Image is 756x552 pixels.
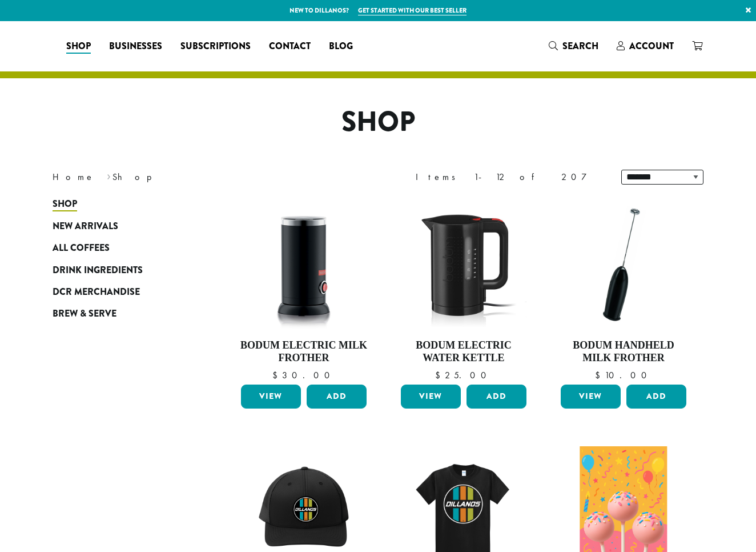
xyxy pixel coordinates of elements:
span: › [107,166,111,184]
div: Items 1-12 of 207 [416,170,604,184]
span: Search [562,39,598,53]
a: Bodum Electric Milk Frother $30.00 [238,199,369,380]
a: View [241,385,301,409]
span: Businesses [109,39,162,54]
a: Search [540,37,608,55]
a: Drink Ingredients [53,259,190,281]
a: Bodum Electric Water Kettle $25.00 [398,199,529,380]
span: $ [435,369,445,381]
img: DP3955.01.png [398,199,529,330]
h1: Shop [44,106,712,139]
a: View [561,385,621,409]
span: $ [272,369,282,381]
a: View [401,385,461,409]
span: New Arrivals [53,219,118,234]
span: Subscriptions [180,39,251,54]
nav: Breadcrumb [53,170,361,184]
span: Account [629,39,674,53]
a: Shop [53,193,190,215]
span: All Coffees [53,241,110,255]
span: Shop [53,197,77,211]
span: Contact [269,39,311,54]
span: Brew & Serve [53,307,116,321]
button: Add [467,385,526,409]
h4: Bodum Electric Water Kettle [398,339,529,364]
h4: Bodum Handheld Milk Frother [558,339,689,364]
a: Shop [57,37,100,55]
a: Bodum Handheld Milk Frother $10.00 [558,199,689,380]
img: DP3954.01-002.png [238,199,369,330]
h4: Bodum Electric Milk Frother [238,339,369,364]
button: Add [626,385,686,409]
a: Get started with our best seller [358,6,467,15]
span: Drink Ingredients [53,263,143,278]
a: DCR Merchandise [53,281,190,303]
bdi: 25.00 [435,369,492,381]
a: All Coffees [53,237,190,259]
span: $ [595,369,605,381]
bdi: 10.00 [595,369,652,381]
span: Shop [66,39,91,54]
a: Brew & Serve [53,303,190,325]
img: DP3927.01-002.png [558,199,689,330]
span: Blog [329,39,353,54]
span: DCR Merchandise [53,285,140,299]
a: Home [53,171,95,183]
button: Add [307,385,367,409]
bdi: 30.00 [272,369,335,381]
a: New Arrivals [53,215,190,237]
